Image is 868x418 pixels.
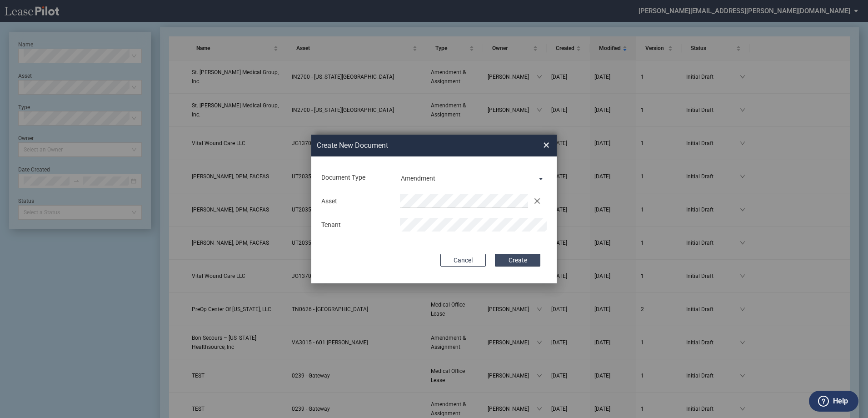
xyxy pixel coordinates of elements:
[317,141,510,151] h2: Create New Document
[543,138,549,152] span: ×
[401,175,435,182] div: Amendment
[311,135,557,284] md-dialog: Create New ...
[316,197,394,206] div: Asset
[833,395,848,407] label: Help
[316,221,394,230] div: Tenant
[495,254,540,267] button: Create
[440,254,486,267] button: Cancel
[400,171,547,184] md-select: Document Type: Amendment
[316,173,394,182] div: Document Type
